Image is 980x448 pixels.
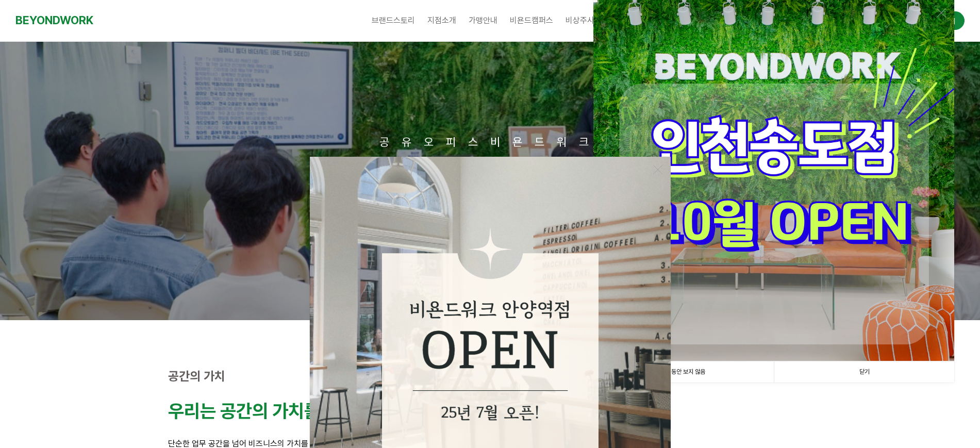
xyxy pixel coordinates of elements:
[593,361,774,383] a: 1일 동안 보지 않음
[559,8,615,34] a: 비상주사무실
[510,15,553,25] span: 비욘드캠퍼스
[15,11,93,30] a: BEYONDWORK
[168,369,225,384] strong: 공간의 가치
[504,8,559,34] a: 비욘드캠퍼스
[372,15,415,25] span: 브랜드스토리
[469,15,497,25] span: 가맹안내
[168,400,393,422] strong: 우리는 공간의 가치를 높입니다.
[462,8,504,34] a: 가맹안내
[566,15,609,25] span: 비상주사무실
[366,8,421,34] a: 브랜드스토리
[421,8,462,34] a: 지점소개
[427,15,456,25] span: 지점소개
[774,361,954,383] a: 닫기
